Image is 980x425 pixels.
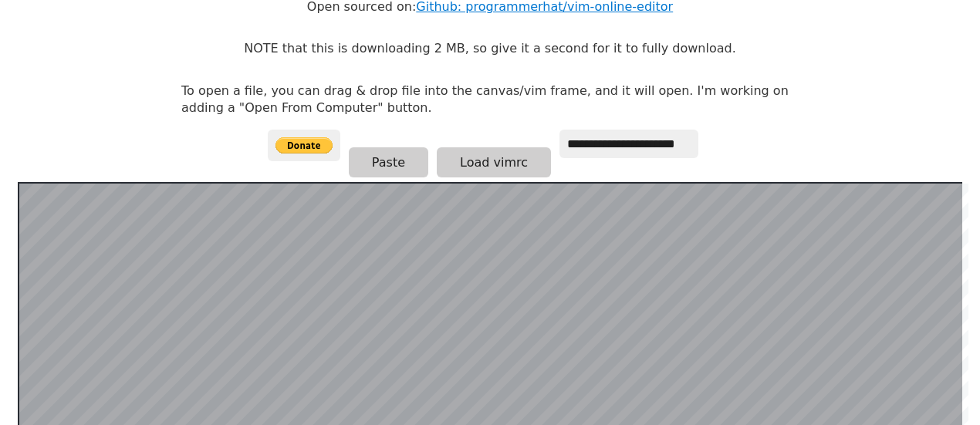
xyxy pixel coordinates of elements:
[181,83,799,117] p: To open a file, you can drag & drop file into the canvas/vim frame, and it will open. I'm working...
[244,40,735,57] p: NOTE that this is downloading 2 MB, so give it a second for it to fully download.
[437,147,551,177] button: Load vimrc
[349,147,428,177] button: Paste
